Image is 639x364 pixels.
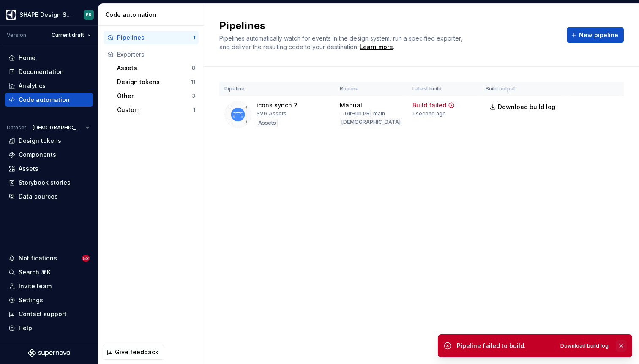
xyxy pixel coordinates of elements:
[192,65,195,71] div: 8
[412,101,446,109] div: Build failed
[117,78,191,86] div: Design tokens
[103,345,164,360] button: Give feedback
[5,176,93,189] a: Storybook stories
[5,190,93,203] a: Data sources
[19,82,46,90] div: Analytics
[5,321,93,335] button: Help
[412,110,446,117] div: 1 second ago
[5,65,93,79] a: Documentation
[6,10,16,20] img: 1131f18f-9b94-42a4-847a-eabb54481545.png
[105,11,200,19] div: Code automation
[219,82,335,96] th: Pipeline
[5,307,93,321] button: Contact support
[486,99,561,115] button: Download build log
[5,79,93,93] a: Analytics
[19,296,43,304] div: Settings
[457,342,552,350] div: Pipeline failed to build.
[19,254,57,263] div: Notifications
[33,124,82,131] span: [DEMOGRAPHIC_DATA]
[257,119,278,127] div: Assets
[86,11,92,18] div: PR
[114,61,199,75] button: Assets8
[2,5,96,24] button: SHAPE Design SystemPR
[52,32,84,38] span: Current draft
[19,151,56,159] div: Components
[19,11,74,19] div: SHAPE Design System
[5,93,93,107] a: Code automation
[5,148,93,161] a: Components
[193,107,195,113] div: 1
[340,110,385,117] div: → GitHub PR main
[481,82,566,96] th: Build output
[114,89,199,103] button: Other3
[193,34,195,41] div: 1
[358,44,394,50] span: .
[579,31,618,39] span: New pipeline
[257,110,287,117] div: SVG Assets
[219,19,557,33] h2: Pipelines
[7,32,26,38] div: Version
[19,178,71,187] div: Storybook stories
[5,279,93,293] a: Invite team
[335,82,407,96] th: Routine
[104,31,199,44] button: Pipelines1
[19,137,61,145] div: Design tokens
[19,310,66,318] div: Contact support
[19,324,32,332] div: Help
[5,293,93,307] a: Settings
[5,265,93,279] button: Search ⌘K
[340,118,402,126] div: [DEMOGRAPHIC_DATA]
[114,75,199,89] button: Design tokens11
[567,27,624,43] button: New pipeline
[560,342,609,349] span: Download build log
[82,255,90,262] span: 52
[29,122,93,134] button: [DEMOGRAPHIC_DATA]
[192,93,195,99] div: 3
[115,348,158,356] span: Give feedback
[19,164,38,173] div: Assets
[7,124,26,131] div: Dataset
[498,103,555,111] span: Download build log
[360,43,393,51] a: Learn more
[19,268,51,276] div: Search ⌘K
[257,101,298,109] div: icons synch 2
[340,101,362,109] div: Manual
[219,35,464,50] span: Pipelines automatically watch for events in the design system, run a specified exporter, and deli...
[191,79,195,85] div: 11
[117,50,195,59] div: Exporters
[5,134,93,148] a: Design tokens
[407,82,481,96] th: Latest build
[557,340,612,352] button: Download build log
[19,96,70,104] div: Code automation
[370,110,372,117] span: |
[48,29,95,41] button: Current draft
[19,68,64,76] div: Documentation
[5,162,93,175] a: Assets
[19,54,35,62] div: Home
[117,92,192,100] div: Other
[117,64,192,72] div: Assets
[117,106,193,114] div: Custom
[19,282,52,290] div: Invite team
[117,33,193,42] div: Pipelines
[19,192,58,201] div: Data sources
[28,349,70,357] svg: Supernova Logo
[5,51,93,65] a: Home
[5,252,93,265] button: Notifications52
[114,103,199,117] button: Custom1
